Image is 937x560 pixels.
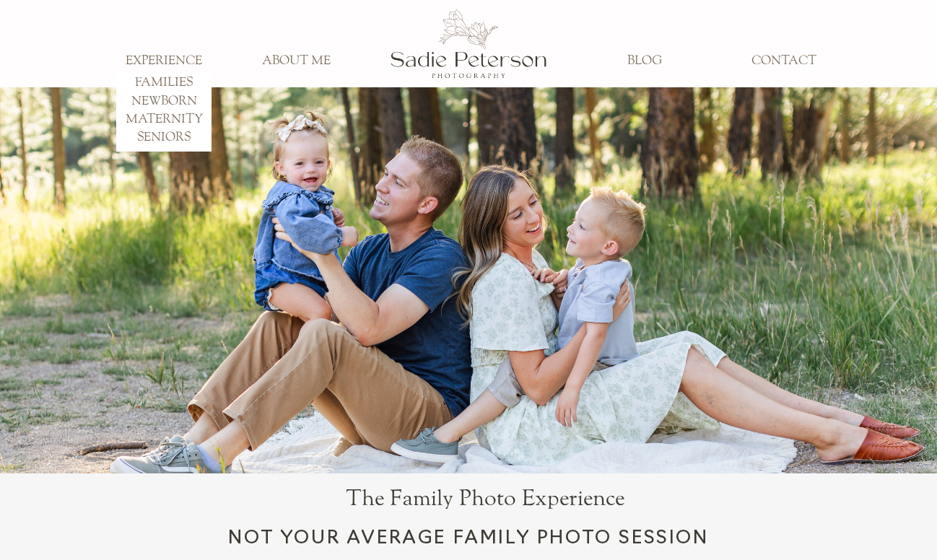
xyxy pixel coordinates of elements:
a: BLOG [597,53,692,69]
a: ABOUT ME [248,53,344,69]
a: NEWBORN [116,94,212,110]
h1: The Family Photo Experience [237,485,732,515]
a: MATERNITY [116,112,212,128]
a: EXPERIENCE [116,53,212,69]
a: SENIORS [116,130,212,146]
a: CONTACT [736,53,832,69]
a: FAMILIES [116,75,212,91]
